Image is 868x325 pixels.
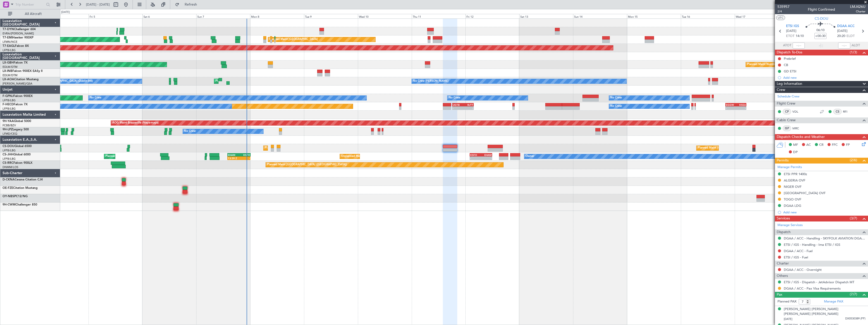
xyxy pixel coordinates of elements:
span: Dispatch Checks and Weather [777,134,825,140]
span: [DATE] [837,29,848,34]
span: LX-GBH [3,61,14,64]
a: CS-DOUGlobal 6500 [3,145,32,148]
div: UGTB [453,103,463,106]
a: EDLW/DTM [3,65,17,69]
div: - [470,157,481,160]
div: No Crew [610,94,622,102]
div: - [726,107,736,110]
a: 9H-LPZLegacy 500 [3,128,29,131]
div: - [481,157,491,160]
div: Sat 6 [142,14,196,18]
a: ETSI / IGS - Dispatch - JetAdvisor Dispatch MT [784,280,854,284]
button: Refresh [173,1,203,9]
div: Planned Maint [GEOGRAPHIC_DATA] [269,36,318,43]
span: All Aircraft [13,12,53,16]
input: Trip Number [15,1,45,8]
div: No Crew [449,94,460,102]
div: EGGW [726,103,736,106]
span: Cabin Crew [777,117,796,123]
div: Wed 17 [735,14,789,18]
a: Schedule Crew [777,94,799,99]
div: Mon 15 [627,14,681,18]
div: TOGO OVF [784,197,801,201]
span: LMJ426U [850,4,865,9]
span: ATOT [783,43,791,48]
span: 06:10 [816,28,824,33]
div: DGAA LDG [784,204,801,208]
div: - [463,107,473,110]
span: T7-EAGL [3,45,15,48]
div: ALGERIA OVF [784,178,805,182]
div: Wed 10 [358,14,412,18]
div: [DATE] [61,10,70,14]
div: Sun 14 [573,14,627,18]
div: Planned Maint [GEOGRAPHIC_DATA] ([GEOGRAPHIC_DATA]) [105,153,185,160]
span: Dispatch To-Dos [777,50,802,55]
div: CP [783,109,791,114]
div: RJTT [463,103,473,106]
span: DX0530389 (PP) [845,317,865,321]
span: Permits [777,158,789,164]
span: ALDT [852,43,860,48]
a: Manage PAX [824,299,843,304]
div: No Crew [610,103,622,110]
span: 9H-YAA [3,120,14,123]
div: No Crew [90,94,101,102]
span: Leg Information [777,81,802,87]
span: AC [806,143,811,148]
a: F-HECDFalcon 7X [3,103,28,106]
div: Planned Maint [GEOGRAPHIC_DATA] ([GEOGRAPHIC_DATA]) [215,77,295,85]
a: VDL [792,109,804,114]
span: Flight Crew [777,101,795,107]
div: ETSI PPR 1400z [784,172,807,176]
a: DNMM/LOS [3,165,18,169]
span: F-HECD [3,103,14,106]
a: FCBB/BZV [3,124,16,127]
a: T7-EMIHawker 900XP [3,36,33,39]
a: LFPB/LBG [3,149,16,152]
div: Fri 5 [89,14,142,18]
div: Owner [526,153,534,160]
a: LFPB/LBG [3,107,16,111]
span: CS-JHH [3,153,13,156]
span: 9H-LPZ [3,128,13,131]
span: (2/6) [850,157,857,163]
span: Pax [777,292,782,298]
span: 2/4 [777,9,790,14]
label: Planned PAX [777,299,796,304]
a: LX-AOACitation Mustang [3,78,39,81]
div: Add new [783,210,865,214]
div: - [453,107,463,110]
span: T7-EMI [3,36,12,39]
div: EHAM [481,153,491,156]
div: 13:59 Z [228,157,239,160]
a: Manage Permits [777,165,802,170]
div: Thu 11 [412,14,466,18]
span: (3/7) [850,216,857,221]
span: Refresh [180,3,202,6]
div: ISP [783,126,791,131]
span: 14:10 [796,34,804,39]
div: Prebrief [784,56,796,61]
div: - [239,157,250,160]
span: Dispatch [777,229,791,235]
span: [DATE] [784,317,792,321]
a: OE-FZECitation Mustang [3,187,38,190]
div: Unplanned Maint [GEOGRAPHIC_DATA] ([GEOGRAPHIC_DATA] Intl) [341,153,429,160]
div: GD ETSI [784,69,796,73]
div: No Crew [184,128,196,135]
div: EHAM [228,153,239,156]
div: Planned Maint [GEOGRAPHIC_DATA] ([GEOGRAPHIC_DATA]) [265,144,344,152]
a: Manage Services [777,223,803,228]
span: MF [793,143,798,148]
div: KSEA [736,103,746,106]
span: D-CKNA [3,178,15,181]
span: [DATE] - [DATE] [86,2,110,7]
span: (7/7) [850,292,857,297]
div: Tue 16 [681,14,735,18]
div: Add new [783,75,865,80]
div: Sat 13 [519,14,573,18]
span: FP [846,143,850,148]
span: LX-AOA [3,78,14,81]
span: T7-DYN [3,28,14,31]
